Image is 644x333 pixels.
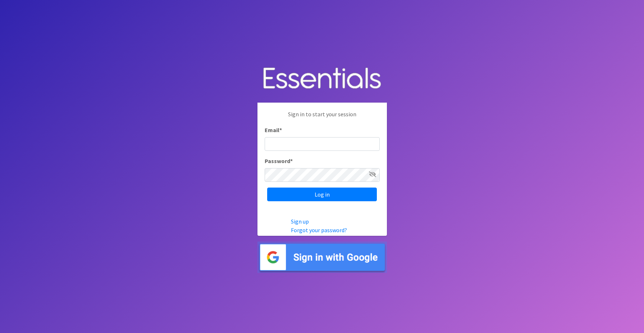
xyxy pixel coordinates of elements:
[257,60,387,97] img: Human Essentials
[291,226,347,234] a: Forgot your password?
[267,188,377,201] input: Log in
[257,242,387,273] img: Sign in with Google
[265,110,380,126] p: Sign in to start your session
[279,126,282,134] abbr: required
[290,157,293,165] abbr: required
[265,126,282,134] label: Email
[265,157,293,165] label: Password
[291,218,309,225] a: Sign up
